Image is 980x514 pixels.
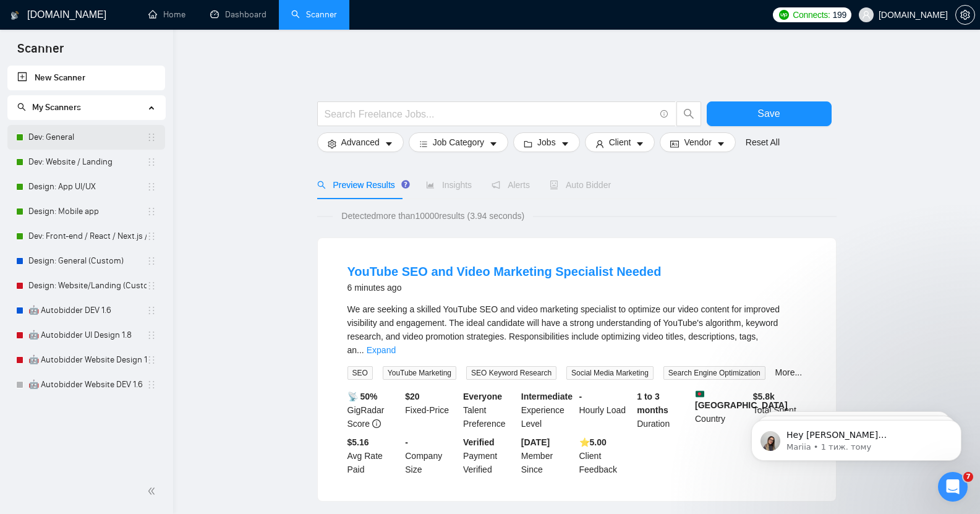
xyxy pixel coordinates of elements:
div: Total Spent [751,390,809,430]
div: Company Size [403,435,461,476]
input: Search Freelance Jobs... [325,106,655,122]
li: Design: Mobile app [7,199,165,224]
a: More... [775,367,803,377]
li: Design: General (Custom) [7,249,165,273]
div: Tooltip anchor [400,179,411,190]
a: Dev: Front-end / React / Next.js / WebGL / GSAP [28,224,147,249]
span: info-circle [372,419,381,428]
span: Social Media Marketing [566,366,654,380]
span: holder [147,256,156,266]
span: caret-down [717,139,725,148]
span: Jobs [537,135,556,149]
span: notification [492,181,500,189]
span: holder [147,231,156,241]
span: holder [147,330,156,340]
a: Design: General (Custom) [28,249,147,273]
b: - [405,437,408,447]
span: YouTube Marketing [383,366,456,380]
span: user [862,11,871,19]
li: Design: Website/Landing (Custom) [7,273,165,298]
img: 🇧🇩 [696,390,704,398]
span: Preview Results [317,180,406,190]
li: Design: App UI/UX [7,174,165,199]
span: search [677,108,701,119]
span: info-circle [660,110,668,118]
span: Vendor [684,135,711,149]
a: 🤖 Autobidder Website DEV 1.6 [28,372,147,397]
span: Insights [426,180,472,190]
a: 🤖 Autobidder DEV 1.6 [28,298,147,323]
span: holder [147,281,156,291]
span: Save [757,106,780,121]
span: caret-down [561,139,569,148]
li: Dev: General [7,125,165,150]
a: 🤖 Autobidder UI Design 1.8 [28,323,147,348]
b: Intermediate [521,392,573,401]
span: setting [328,139,336,148]
b: 1 to 3 months [637,392,668,415]
button: folderJobscaret-down [513,132,580,152]
div: Hourly Load [577,390,635,430]
b: - [579,392,582,401]
div: 6 minutes ago [347,280,662,295]
a: New Scanner [17,66,155,90]
span: bars [419,139,428,148]
span: Job Category [433,135,484,149]
li: 🤖 Autobidder Website Design 1.8 [7,348,165,372]
b: Verified [463,437,495,447]
span: holder [147,182,156,192]
div: Client Feedback [577,435,635,476]
img: logo [11,6,19,25]
span: folder [524,139,532,148]
a: dashboardDashboard [210,9,266,20]
li: New Scanner [7,66,165,90]
a: 🤖 Autobidder Website Design 1.8 [28,348,147,372]
span: search [17,103,26,111]
span: holder [147,207,156,216]
li: Dev: Website / Landing [7,150,165,174]
a: Design: Mobile app [28,199,147,224]
span: search [317,181,326,189]
span: Connects: [793,8,830,22]
li: 🤖 Autobidder DEV 1.6 [7,298,165,323]
b: [GEOGRAPHIC_DATA] [695,390,788,410]
button: barsJob Categorycaret-down [409,132,508,152]
b: Everyone [463,392,502,401]
iframe: Intercom notifications повідомлення [733,394,980,481]
span: Scanner [7,40,74,66]
span: holder [147,355,156,365]
span: My Scanners [17,102,81,113]
span: Detected more than 10000 results (3.94 seconds) [333,209,533,223]
a: homeHome [148,9,185,20]
span: holder [147,306,156,315]
span: Advanced [341,135,380,149]
span: holder [147,380,156,390]
li: Dev: Front-end / React / Next.js / WebGL / GSAP [7,224,165,249]
span: Auto Bidder [550,180,611,190]
a: Design: Website/Landing (Custom) [28,273,147,298]
span: caret-down [385,139,393,148]
span: Alerts [492,180,530,190]
li: 🤖 Autobidder UI Design 1.8 [7,323,165,348]
iframe: Intercom live chat [938,472,968,502]
div: Country [692,390,751,430]
span: caret-down [489,139,498,148]
div: Experience Level [519,390,577,430]
span: My Scanners [32,102,81,113]
span: Search Engine Optimization [663,366,765,380]
span: area-chart [426,181,435,189]
span: holder [147,132,156,142]
b: $ 20 [405,392,419,401]
span: robot [550,181,558,189]
b: $ 5.8k [753,392,775,401]
div: GigRadar Score [345,390,403,430]
span: double-left [147,485,160,497]
li: 🤖 Autobidder Website DEV 1.6 [7,372,165,397]
span: idcard [670,139,679,148]
b: $5.16 [347,437,369,447]
b: ⭐️ 5.00 [579,437,607,447]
